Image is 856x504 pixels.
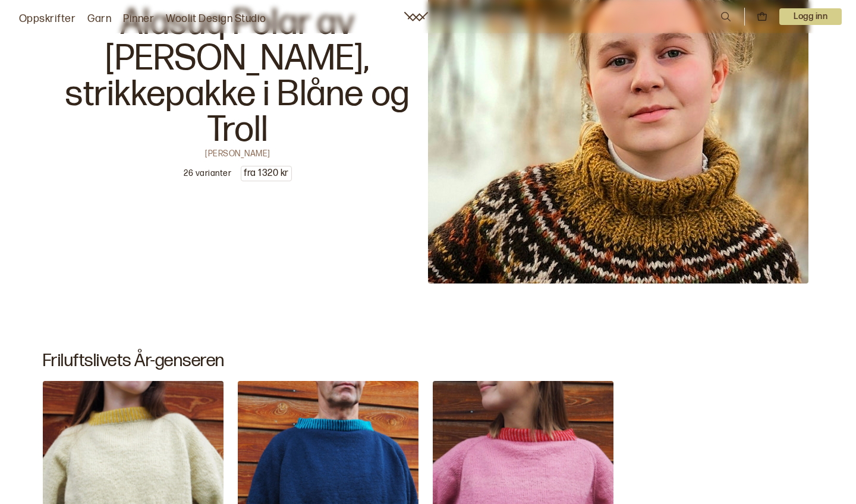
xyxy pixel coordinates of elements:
a: Garn [87,11,111,27]
a: Pinner [123,11,154,27]
a: Woolit Design Studio [166,11,266,27]
a: Oppskrifter [19,11,75,27]
p: Alasuq Polar av [PERSON_NAME], strikkepakke i Blåne og Troll [48,5,428,148]
a: Woolit [404,12,428,21]
button: User dropdown [779,8,842,25]
p: Logg inn [779,8,842,25]
p: [PERSON_NAME] [205,148,270,156]
p: 26 varianter [184,168,231,179]
h2: Friluftslivets År-genseren [43,350,813,371]
p: fra 1320 kr [241,166,291,181]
